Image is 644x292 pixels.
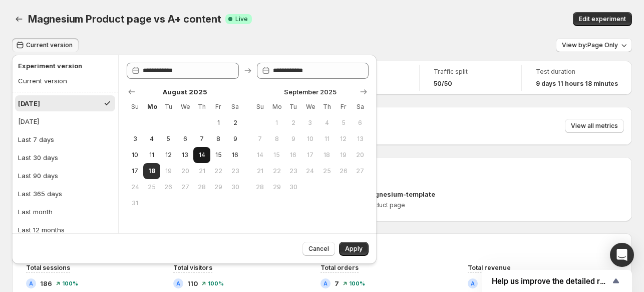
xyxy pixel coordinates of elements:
[147,167,156,175] span: 18
[256,151,264,159] span: 14
[272,183,281,191] span: 29
[131,183,139,191] span: 24
[256,167,264,175] span: 21
[62,280,78,286] span: 100 %
[227,99,243,115] th: Saturday
[323,103,331,111] span: Th
[227,179,243,195] button: Saturday August 30 2025
[256,183,264,191] span: 28
[285,179,301,195] button: Tuesday September 30 2025
[18,61,108,71] h2: Experiment version
[356,103,365,111] span: Sa
[127,195,143,211] button: Sunday August 31 2025
[318,147,335,163] button: Thursday September 18 2025
[181,151,189,159] span: 13
[356,167,365,175] span: 27
[335,163,352,179] button: Friday September 26 2025
[268,131,285,147] button: Monday September 8 2025
[177,147,193,163] button: Wednesday August 13 2025
[289,167,297,175] span: 23
[127,147,143,163] button: Sunday August 10 2025
[352,147,369,163] button: Saturday September 20 2025
[352,163,369,179] button: Saturday September 27 2025
[306,103,314,111] span: We
[302,242,335,256] button: Cancel
[164,151,173,159] span: 12
[565,119,624,133] button: View all metrics
[143,163,160,179] button: Start of range Today Monday August 18 2025
[143,147,160,163] button: Monday August 11 2025
[339,103,348,111] span: Fr
[434,67,507,89] a: Traffic split50/50
[147,151,156,159] span: 11
[289,151,297,159] span: 16
[306,151,314,159] span: 17
[349,280,365,286] span: 100 %
[15,113,115,129] button: [DATE]
[197,103,206,111] span: Th
[252,131,268,147] button: Sunday September 7 2025
[160,163,177,179] button: Tuesday August 19 2025
[357,85,371,99] button: Show next month, October 2025
[193,179,210,195] button: Thursday August 28 2025
[285,163,301,179] button: Tuesday September 23 2025
[252,179,268,195] button: Sunday September 28 2025
[579,15,626,23] span: Edit experiment
[324,280,328,286] h2: A
[227,147,243,163] button: Saturday August 16 2025
[272,103,281,111] span: Mo
[127,131,143,147] button: Sunday August 3 2025
[536,80,618,88] span: 9 days 11 hours 18 minutes
[131,199,139,207] span: 31
[181,183,189,191] span: 27
[536,67,618,89] a: Test duration9 days 11 hours 18 minutes
[302,131,318,147] button: Wednesday September 10 2025
[256,103,264,111] span: Su
[18,171,58,181] div: Last 90 days
[127,99,143,115] th: Sunday
[434,80,452,88] span: 50/50
[306,135,314,143] span: 10
[323,167,331,175] span: 25
[197,167,206,175] span: 21
[18,225,65,235] div: Last 12 months
[339,167,348,175] span: 26
[468,264,511,271] span: Total revenue
[562,41,618,49] span: View by: Page Only
[29,280,33,286] h2: A
[323,151,331,159] span: 18
[268,179,285,195] button: Monday September 29 2025
[302,99,318,115] th: Wednesday
[335,131,352,147] button: Friday September 12 2025
[302,147,318,163] button: Wednesday September 17 2025
[285,99,301,115] th: Tuesday
[197,183,206,191] span: 28
[164,135,173,143] span: 5
[352,131,369,147] button: Saturday September 13 2025
[289,135,297,143] span: 9
[210,163,227,179] button: Friday August 22 2025
[131,135,139,143] span: 3
[197,135,206,143] span: 7
[231,103,239,111] span: Sa
[285,147,301,163] button: Tuesday September 16 2025
[231,119,239,127] span: 2
[318,115,335,131] button: Thursday September 4 2025
[181,135,189,143] span: 6
[492,275,622,287] button: Show survey - Help us improve the detailed report for A/B campaigns
[306,167,314,175] span: 24
[306,119,314,127] span: 3
[365,189,435,199] p: magnesium-template
[471,280,475,286] h2: A
[181,167,189,175] span: 20
[335,99,352,115] th: Friday
[345,245,363,253] span: Apply
[193,131,210,147] button: Thursday August 7 2025
[18,76,67,86] div: Current version
[143,131,160,147] button: Monday August 4 2025
[143,99,160,115] th: Monday
[127,163,143,179] button: Sunday August 17 2025
[285,115,301,131] button: Tuesday September 2 2025
[18,207,53,217] div: Last month
[15,186,115,202] button: Last 365 days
